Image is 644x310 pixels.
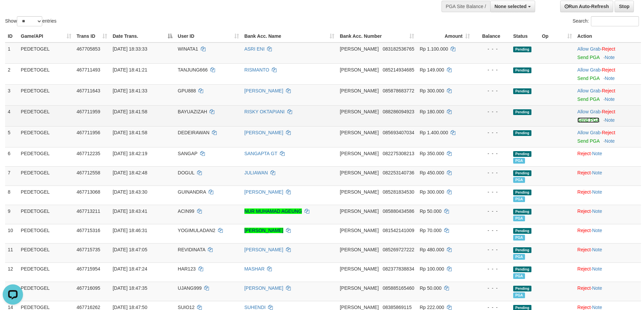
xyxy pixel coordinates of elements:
span: [DATE] 18:42:19 [113,151,147,156]
span: BAYUAZIZAH [178,109,207,114]
a: Reject [602,46,615,52]
td: · [575,126,641,147]
span: Rp 300.000 [420,88,444,93]
td: · [575,262,641,282]
span: Copy 082253140736 to clipboard [383,170,414,175]
span: 467715954 [77,266,100,272]
a: JULIAWAN [244,170,268,175]
td: 10 [5,224,18,243]
span: [PERSON_NAME] [340,266,379,272]
a: Stop [615,1,634,12]
span: SUIO12 [178,305,195,310]
td: PEDETOGEL [18,63,74,84]
span: Rp 50.000 [420,208,442,214]
a: [PERSON_NAME] [244,285,283,291]
span: Copy 082377838834 to clipboard [383,266,414,272]
span: [PERSON_NAME] [340,46,379,52]
span: [PERSON_NAME] [340,151,379,156]
td: 5 [5,126,18,147]
th: Trans ID: activate to sort column ascending [74,30,110,43]
span: Pending [513,130,531,136]
span: [PERSON_NAME] [340,130,379,135]
div: - - - [475,150,508,157]
span: 467711956 [77,130,100,135]
span: Copy 082275308213 to clipboard [383,151,414,156]
td: 6 [5,147,18,166]
a: Note [592,228,602,233]
td: PEDETOGEL [18,105,74,126]
span: Pending [513,228,531,234]
span: Pending [513,286,531,291]
th: Date Trans.: activate to sort column descending [110,30,175,43]
span: Rp 222.000 [420,305,444,310]
td: PEDETOGEL [18,186,74,205]
a: Send PGA [577,138,599,144]
a: Reject [602,109,615,114]
button: Open LiveChat chat widget [3,3,23,23]
td: · [575,105,641,126]
a: [PERSON_NAME] [244,247,283,252]
span: Copy 081542141009 to clipboard [383,228,414,233]
td: 4 [5,105,18,126]
span: Copy 085693407034 to clipboard [383,130,414,135]
span: WINATA1 [178,46,198,52]
a: Note [592,247,602,252]
th: Action [575,30,641,43]
a: Reject [577,266,591,272]
span: [DATE] 18:41:58 [113,109,147,114]
td: · [575,147,641,166]
span: Rp 350.000 [420,151,444,156]
span: [PERSON_NAME] [340,208,379,214]
a: Note [605,138,615,144]
span: Copy 088286094923 to clipboard [383,109,414,114]
a: Reject [577,305,591,310]
span: · [577,109,602,114]
td: · [575,63,641,84]
span: Copy 085878683772 to clipboard [383,88,414,93]
button: None selected [490,1,535,12]
td: · [575,243,641,262]
a: Reject [602,130,615,135]
div: - - - [475,46,508,52]
span: Copy 083182536765 to clipboard [383,46,414,52]
td: 7 [5,166,18,186]
a: Reject [577,208,591,214]
td: PEDETOGEL [18,282,74,301]
div: - - - [475,66,508,73]
div: - - - [475,285,508,291]
a: Reject [577,189,591,195]
span: Rp 1.400.000 [420,130,448,135]
span: REVIDINATA [178,247,205,252]
span: HAR123 [178,266,196,272]
td: 3 [5,84,18,105]
div: - - - [475,108,508,115]
span: GUINANDRA [178,189,206,195]
span: UJANG999 [178,285,202,291]
a: Note [592,266,602,272]
span: [DATE] 18:47:24 [113,266,147,272]
span: Rp 300.000 [420,189,444,195]
a: MASHAR [244,266,265,272]
span: PGA [513,158,525,164]
span: Copy 085269727222 to clipboard [383,247,414,252]
a: Note [592,208,602,214]
a: Reject [602,88,615,93]
td: · [575,186,641,205]
td: 8 [5,186,18,205]
th: Bank Acc. Name: activate to sort column ascending [242,30,337,43]
a: Reject [577,170,591,175]
span: Pending [513,151,531,157]
span: [DATE] 18:47:05 [113,247,147,252]
div: - - - [475,246,508,253]
span: [DATE] 18:41:58 [113,130,147,135]
a: [PERSON_NAME] [244,88,283,93]
a: Note [592,151,602,156]
a: [PERSON_NAME] [244,228,283,233]
span: 467715735 [77,247,100,252]
span: [DATE] 18:41:33 [113,88,147,93]
span: · [577,130,602,135]
a: Reject [577,285,591,291]
span: Rp 1.100.000 [420,46,448,52]
span: Pending [513,67,531,73]
a: Run Auto-Refresh [560,1,613,12]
